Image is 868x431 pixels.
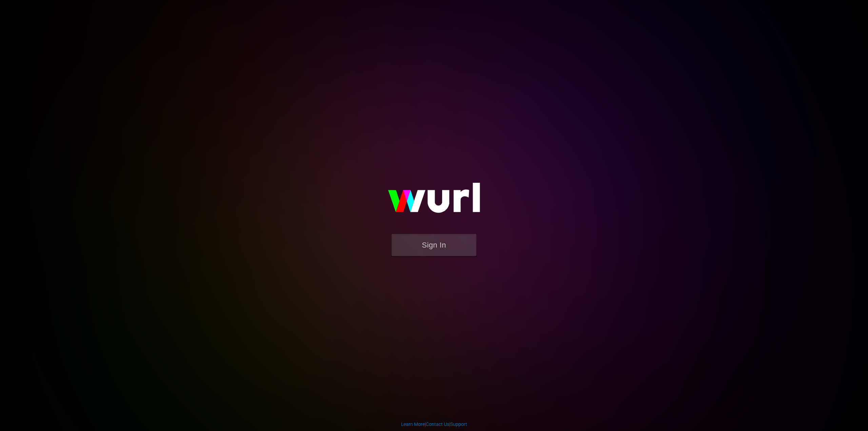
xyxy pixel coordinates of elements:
button: Sign In [392,234,476,256]
a: Contact Us [426,422,449,427]
a: Learn More [401,422,425,427]
div: | | [401,421,467,428]
img: wurl-logo-on-black-223613ac3d8ba8fe6dc639794a292ebdb59501304c7dfd60c99c58986ef67473.svg [366,168,502,234]
a: Support [450,422,467,427]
